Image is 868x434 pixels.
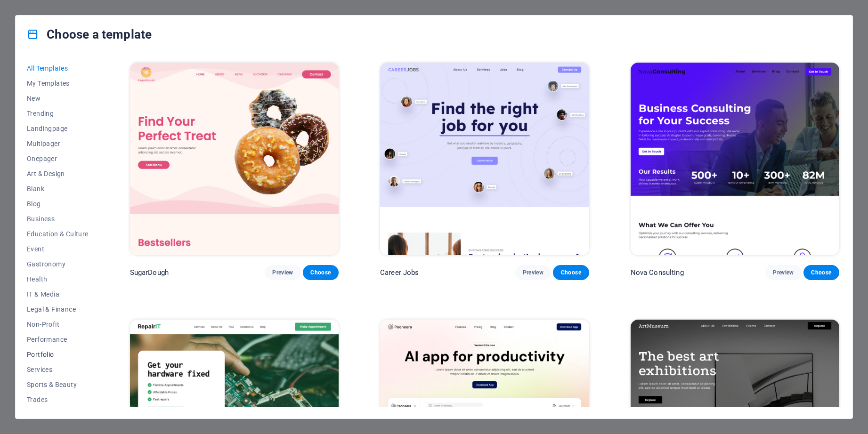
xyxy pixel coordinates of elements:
span: Choose [560,269,581,276]
button: Preview [265,265,300,280]
span: All Templates [27,64,89,72]
button: Choose [803,265,839,280]
button: Non-Profit [27,317,89,332]
img: SugarDough [130,63,339,255]
span: Preview [523,269,544,276]
button: Gastronomy [27,257,89,272]
button: Services [27,362,89,377]
span: Health [27,275,89,283]
button: Blank [27,181,89,196]
span: Trades [27,396,89,403]
h4: Choose a template [27,27,152,42]
span: Preview [272,269,293,276]
span: Education & Culture [27,230,89,238]
button: Health [27,272,89,287]
button: New [27,91,89,106]
span: Choose [811,269,832,276]
button: Onepager [27,151,89,166]
span: Onepager [27,155,89,162]
span: Performance [27,336,89,343]
button: Art & Design [27,166,89,181]
button: Choose [553,265,589,280]
button: Landingpage [27,121,89,136]
span: Portfolio [27,351,89,358]
p: SugarDough [130,268,169,277]
button: Preview [515,265,551,280]
button: Education & Culture [27,226,89,241]
span: Sports & Beauty [27,381,89,388]
span: Landingpage [27,125,89,132]
span: New [27,95,89,102]
span: Art & Design [27,170,89,177]
span: Legal & Finance [27,305,89,313]
button: All Templates [27,61,89,76]
button: Business [27,211,89,226]
button: Choose [303,265,339,280]
p: Career Jobs [380,268,419,277]
span: Business [27,215,89,223]
img: Nova Consulting [631,63,839,255]
button: Multipager [27,136,89,151]
button: Blog [27,196,89,211]
button: Sports & Beauty [27,377,89,392]
span: Gastronomy [27,260,89,268]
p: Nova Consulting [631,268,684,277]
span: Trending [27,110,89,117]
span: Blank [27,185,89,193]
span: Non-Profit [27,321,89,328]
button: Preview [765,265,801,280]
span: Multipager [27,140,89,147]
button: Event [27,241,89,257]
button: Trending [27,106,89,121]
span: Preview [773,269,794,276]
button: IT & Media [27,287,89,302]
button: Trades [27,392,89,407]
span: Blog [27,200,89,208]
button: My Templates [27,76,89,91]
span: Services [27,366,89,373]
span: Choose [310,269,331,276]
button: Performance [27,332,89,347]
span: IT & Media [27,290,89,298]
span: Event [27,245,89,253]
img: Career Jobs [380,63,589,255]
button: Legal & Finance [27,302,89,317]
button: Portfolio [27,347,89,362]
span: My Templates [27,80,89,87]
